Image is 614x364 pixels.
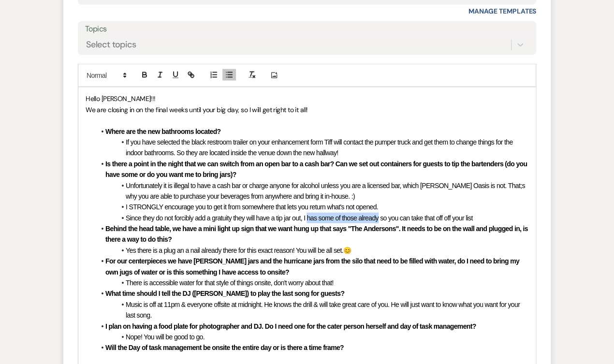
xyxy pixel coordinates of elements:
[86,105,307,114] span: We are closing in on the final weeks until your big day, so I will get right to it all!
[105,160,528,178] strong: Is there a point in the night that we can switch from an open bar to a cash bar? Can we set out c...
[126,333,205,341] span: Nope! You will be good to go.
[126,247,351,254] span: Yes there is a plug an a nail already there for this exact reason! You will be all set.😊
[105,344,344,351] strong: Will the Day of task management be onsite the entire day or is there a time frame?
[86,39,136,52] div: Select topics
[126,279,334,287] span: There is accessible water for that style of things onsite, don't worry about that!
[105,322,476,330] strong: I plan on having a food plate for photographer and DJ. Do I need one for the cater person herself...
[105,290,344,297] strong: What time should I tell the DJ ([PERSON_NAME]) to play the last song for guests?
[105,257,521,276] strong: For our centerpieces we have [PERSON_NAME] jars and the hurricane jars from the silo that need to...
[86,94,156,103] span: Hello [PERSON_NAME]!!!
[126,214,472,222] span: Since they do not forcibly add a gratuity they will have a tip jar out, I has some of those alrea...
[105,225,529,243] strong: Behind the head table, we have a mini light up sign that we want hung up that says "The Andersons...
[468,7,536,15] a: Manage Templates
[126,301,521,319] span: Music is off at 11pm & everyone offsite at midnight. He knows the drill & will take great care of...
[126,203,378,211] span: I STRONGLY encourage you to get it from somewhere that lets you return what's not opened.
[126,182,526,200] span: Unfortunately it is illegal to have a cash bar or charge anyone for alcohol unless you are a lice...
[105,128,220,135] strong: Where are the new bathrooms located?
[126,138,514,157] span: If you have selected the black restroom trailer on your enhancement form Tiff will contact the pu...
[85,22,529,36] label: Topics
